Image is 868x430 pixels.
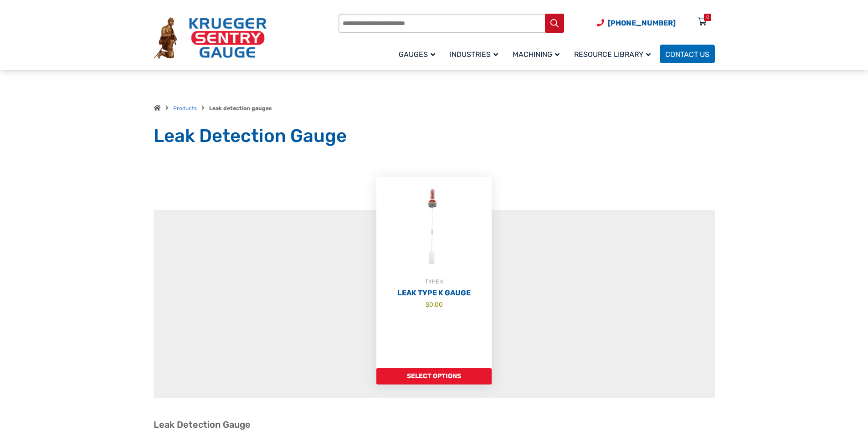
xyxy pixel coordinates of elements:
[569,43,660,65] a: Resource Library
[444,43,507,65] a: Industries
[665,50,709,59] span: Contact Us
[513,50,560,59] span: Machining
[399,50,435,59] span: Gauges
[574,50,651,59] span: Resource Library
[376,177,492,368] a: TYPE KLeak Type K Gauge $0.00
[608,19,676,27] span: [PHONE_NUMBER]
[376,288,492,298] h2: Leak Type K Gauge
[660,45,715,63] a: Contact Us
[426,301,429,308] span: $
[450,50,498,59] span: Industries
[376,177,492,277] img: Leak Detection Gauge
[706,14,709,21] div: 0
[173,105,197,111] a: Products
[393,43,444,65] a: Gauges
[209,105,272,111] strong: Leak detection gauges
[154,17,267,59] img: Krueger Sentry Gauge
[597,17,676,29] a: Phone Number (920) 434-8860
[507,43,569,65] a: Machining
[154,125,715,147] h1: Leak Detection Gauge
[376,277,492,286] div: TYPE K
[426,301,443,308] bdi: 0.00
[376,368,492,384] a: Add to cart: “Leak Type K Gauge”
